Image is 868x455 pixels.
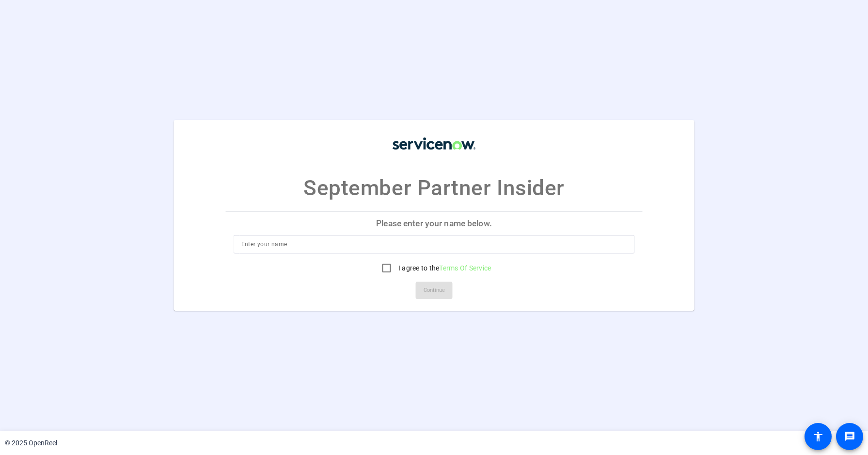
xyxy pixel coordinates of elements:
[812,431,824,442] mat-icon: accessibility
[303,172,565,204] p: September Partner Insider
[386,130,483,157] img: company-logo
[844,431,855,442] mat-icon: message
[439,264,491,272] a: Terms Of Service
[241,238,627,250] input: Enter your name
[226,212,643,235] p: Please enter your name below.
[396,263,491,273] label: I agree to the
[5,438,57,448] div: © 2025 OpenReel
